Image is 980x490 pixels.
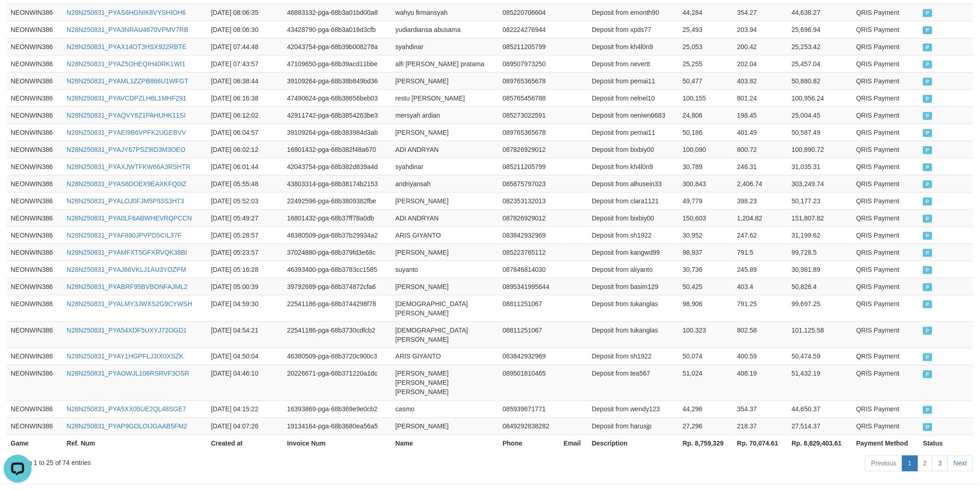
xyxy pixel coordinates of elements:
[392,365,499,401] td: [PERSON_NAME] [PERSON_NAME] [PERSON_NAME]
[853,209,919,226] td: QRIS Payment
[207,401,283,418] td: [DATE] 04:15:22
[923,232,932,240] span: PAID
[7,455,402,468] div: Showing 1 to 25 of 74 entries
[788,38,853,55] td: 25,253.42
[734,192,788,209] td: 398.23
[207,226,283,244] td: [DATE] 05:28:57
[207,38,283,55] td: [DATE] 07:44:48
[207,141,283,158] td: [DATE] 06:02:12
[7,175,63,192] td: NEONWIN386
[499,348,560,365] td: 083842932969
[283,55,392,72] td: 47109650-pga-68b39acd11bbe
[67,197,184,205] a: N28N250831_PYALOJ0FJM5P93S3H73
[923,327,932,335] span: PAID
[853,124,919,141] td: QRIS Payment
[923,181,932,188] span: PAID
[7,261,63,278] td: NEONWIN386
[67,26,188,33] a: N28N250831_PYA3NRAU4670VPMV7RB
[588,261,679,278] td: Deposit from aliyanto
[679,209,734,226] td: 150,603
[7,348,63,365] td: NEONWIN386
[588,365,679,401] td: Deposit from tea567
[499,401,560,418] td: 085939671771
[588,244,679,261] td: Deposit from kangwd99
[392,435,499,452] th: Name
[499,278,560,295] td: 0895341995644
[392,175,499,192] td: andriyansah
[734,175,788,192] td: 2,406.74
[499,418,560,435] td: 0849292838282
[67,370,189,377] a: N28N250831_PYAOWJL106RSRVF3OSR
[679,158,734,175] td: 30,789
[788,209,853,226] td: 151,807.82
[788,72,853,89] td: 50,880.82
[67,249,187,256] a: N28N250831_PYAMFXT5GFXRVQK38BI
[283,72,392,89] td: 39109264-pga-68b38b849bd36
[7,72,63,89] td: NEONWIN386
[788,295,853,321] td: 99,697.25
[588,401,679,418] td: Deposit from wendy123
[734,89,788,107] td: 801.24
[923,406,932,414] span: PAID
[679,38,734,55] td: 25,053
[392,278,499,295] td: [PERSON_NAME]
[853,226,919,244] td: QRIS Payment
[7,226,63,244] td: NEONWIN386
[7,89,63,107] td: NEONWIN386
[734,21,788,38] td: 203.94
[63,435,207,452] th: Ref. Num
[7,418,63,435] td: NEONWIN386
[853,348,919,365] td: QRIS Payment
[923,26,932,34] span: PAID
[283,365,392,401] td: 20226671-pga-68b371220a1dc
[392,401,499,418] td: casmo
[788,124,853,141] td: 50,587.49
[788,158,853,175] td: 31,035.31
[679,401,734,418] td: 44,296
[283,107,392,124] td: 42911742-pga-68b3854263be3
[902,456,918,471] a: 1
[67,163,190,170] a: N28N250831_PYAXJWTFKW66A3RSHTR
[679,124,734,141] td: 50,186
[679,21,734,38] td: 25,493
[788,321,853,348] td: 101,125.58
[679,261,734,278] td: 30,736
[923,95,932,103] span: PAID
[588,418,679,435] td: Deposit from harusjp
[7,401,63,418] td: NEONWIN386
[679,321,734,348] td: 100,323
[207,21,283,38] td: [DATE] 08:06:30
[283,209,392,226] td: 16801432-pga-68b37ff78a0db
[7,107,63,124] td: NEONWIN386
[679,278,734,295] td: 50,425
[734,295,788,321] td: 791.25
[853,141,919,158] td: QRIS Payment
[679,348,734,365] td: 50,074
[788,21,853,38] td: 25,696.94
[207,107,283,124] td: [DATE] 06:12:02
[7,21,63,38] td: NEONWIN386
[392,244,499,261] td: [PERSON_NAME]
[392,418,499,435] td: [PERSON_NAME]
[67,423,187,430] a: N28N250831_PYAP9GOLOIJGAAB5FM2
[499,175,560,192] td: 085875797023
[679,72,734,89] td: 50,477
[207,192,283,209] td: [DATE] 05:52:03
[923,198,932,206] span: PAID
[499,435,560,452] th: Phone
[853,158,919,175] td: QRIS Payment
[588,348,679,365] td: Deposit from sh1922
[283,261,392,278] td: 46393400-pga-68b3783cc1585
[207,124,283,141] td: [DATE] 06:04:57
[283,226,392,244] td: 46380509-pga-68b37b29934a2
[788,261,853,278] td: 30,981.89
[679,295,734,321] td: 98,906
[67,214,192,222] a: N28N250831_PYA0LF6ABWHEVRQPCCN
[853,107,919,124] td: QRIS Payment
[734,244,788,261] td: 791.5
[207,435,283,452] th: Created at
[7,55,63,72] td: NEONWIN386
[734,72,788,89] td: 403.82
[917,456,933,471] a: 2
[7,4,63,21] td: NEONWIN386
